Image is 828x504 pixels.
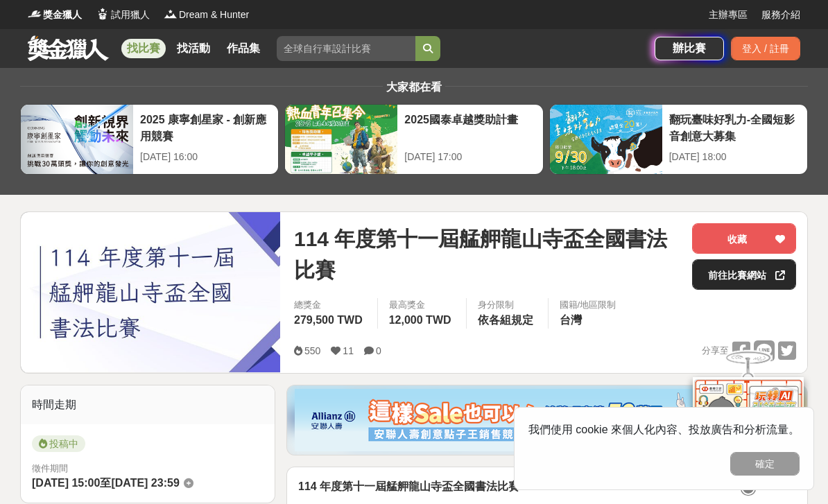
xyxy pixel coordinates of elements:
[731,37,800,60] div: 登入 / 註冊
[478,314,533,326] span: 依各組規定
[560,298,616,312] div: 國籍/地區限制
[702,340,729,361] span: 分享至
[404,112,535,143] div: 2025國泰卓越獎助計畫
[692,259,796,290] a: 前往比賽網站
[284,104,543,175] a: 2025國泰卓越獎助計畫[DATE] 17:00
[164,8,249,22] a: LogoDream & Hunter
[528,424,800,435] span: 我們使用 cookie 來個人化內容、投放廣告和分析流量。
[298,480,519,492] strong: 114 年度第十一屆艋舺龍山寺盃全國書法比賽
[761,8,800,22] a: 服務介紹
[179,8,249,22] span: Dream & Hunter
[692,223,796,254] button: 收藏
[21,385,275,424] div: 時間走期
[96,7,110,21] img: Logo
[28,8,82,22] a: Logo獎金獵人
[277,36,415,61] input: 全球自行車設計比賽
[294,314,363,326] span: 279,500 TWD
[669,112,800,143] div: 翻玩臺味好乳力-全國短影音創意大募集
[32,463,68,473] span: 徵件期間
[709,8,748,22] a: 主辦專區
[376,345,381,356] span: 0
[383,81,445,93] span: 大家都在看
[730,452,800,476] button: 確定
[140,150,271,164] div: [DATE] 16:00
[43,8,82,22] span: 獎金獵人
[669,150,800,164] div: [DATE] 18:00
[96,8,150,22] a: Logo試用獵人
[404,150,535,164] div: [DATE] 17:00
[343,345,354,356] span: 11
[478,298,537,312] div: 身分限制
[164,7,178,21] img: Logo
[295,389,800,451] img: dcc59076-91c0-4acb-9c6b-a1d413182f46.png
[100,477,111,489] span: 至
[140,112,271,143] div: 2025 康寧創星家 - 創新應用競賽
[32,477,100,489] span: [DATE] 15:00
[21,212,280,372] img: Cover Image
[20,104,279,175] a: 2025 康寧創星家 - 創新應用競賽[DATE] 16:00
[111,8,150,22] span: 試用獵人
[389,314,451,326] span: 12,000 TWD
[28,7,42,21] img: Logo
[549,104,808,175] a: 翻玩臺味好乳力-全國短影音創意大募集[DATE] 18:00
[389,298,455,312] span: 最高獎金
[294,298,366,312] span: 總獎金
[294,223,681,286] span: 114 年度第十一屆艋舺龍山寺盃全國書法比賽
[655,37,724,60] a: 辦比賽
[304,345,320,356] span: 550
[221,39,266,58] a: 作品集
[171,39,216,58] a: 找活動
[560,314,582,326] span: 台灣
[121,39,166,58] a: 找比賽
[111,477,179,489] span: [DATE] 23:59
[693,377,804,469] img: d2146d9a-e6f6-4337-9592-8cefde37ba6b.png
[32,435,85,452] span: 投稿中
